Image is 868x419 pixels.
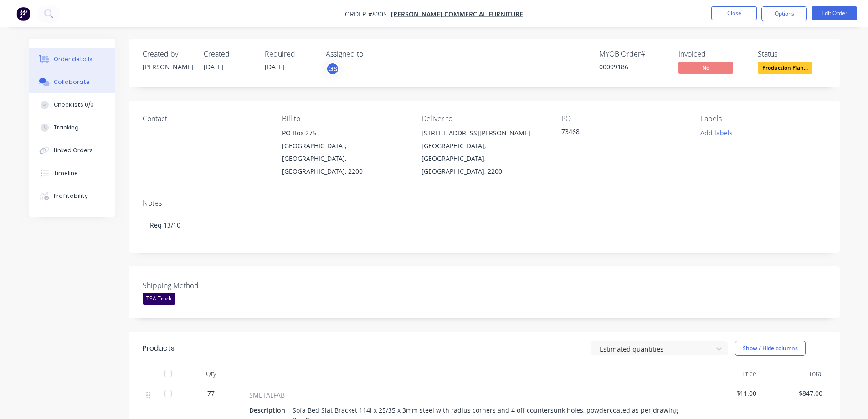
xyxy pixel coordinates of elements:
[391,10,523,18] a: [PERSON_NAME] Commercial Furniture
[29,93,115,116] button: Checklists 0/0
[599,50,668,58] div: MYOB Order #
[29,48,115,71] button: Order details
[265,62,285,71] span: [DATE]
[735,341,806,356] button: Show / Hide columns
[421,140,546,178] div: [GEOGRAPHIC_DATA], [GEOGRAPHIC_DATA], [GEOGRAPHIC_DATA], 2200
[282,140,407,178] div: [GEOGRAPHIC_DATA], [GEOGRAPHIC_DATA], [GEOGRAPHIC_DATA], 2200
[764,388,822,398] span: $847.00
[758,62,812,73] span: Production Plan...
[421,114,546,123] div: Deliver to
[326,62,339,76] button: GS
[265,50,315,58] div: Required
[54,192,88,200] div: Profitability
[812,6,857,20] button: Edit Order
[54,124,79,132] div: Tracking
[758,50,826,58] div: Status
[143,280,257,291] label: Shipping Method
[16,7,30,21] img: Factory
[143,293,175,305] div: TSA Truck
[204,50,254,58] div: Created
[249,390,285,400] span: SMETALFAB
[326,50,417,58] div: Assigned to
[561,114,686,123] div: PO
[54,101,94,109] div: Checklists 0/0
[249,403,289,417] div: Description
[561,127,675,140] div: 73468
[711,6,757,20] button: Close
[701,114,826,123] div: Labels
[143,199,826,207] div: Notes
[54,78,90,86] div: Collaborate
[694,365,760,383] div: Price
[761,6,807,21] button: Options
[696,127,738,139] button: Add labels
[345,10,391,18] span: Order #8305 -
[599,62,668,72] div: 00099186
[29,71,115,93] button: Collaborate
[29,185,115,207] button: Profitability
[29,116,115,139] button: Tracking
[29,162,115,185] button: Timeline
[678,62,733,73] span: No
[143,114,267,123] div: Contact
[758,62,812,76] button: Production Plan...
[760,365,826,383] div: Total
[698,388,756,398] span: $11.00
[54,169,78,177] div: Timeline
[421,127,546,178] div: [STREET_ADDRESS][PERSON_NAME][GEOGRAPHIC_DATA], [GEOGRAPHIC_DATA], [GEOGRAPHIC_DATA], 2200
[204,62,224,71] span: [DATE]
[282,127,407,178] div: PO Box 275[GEOGRAPHIC_DATA], [GEOGRAPHIC_DATA], [GEOGRAPHIC_DATA], 2200
[282,127,407,140] div: PO Box 275
[184,365,238,383] div: Qty
[143,62,193,72] div: [PERSON_NAME]
[421,127,546,140] div: [STREET_ADDRESS][PERSON_NAME]
[678,50,747,58] div: Invoiced
[143,211,826,239] div: Req 13/10
[207,388,215,398] span: 77
[29,139,115,162] button: Linked Orders
[143,50,193,58] div: Created by
[54,55,92,63] div: Order details
[54,146,93,155] div: Linked Orders
[143,343,175,354] div: Products
[282,114,407,123] div: Bill to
